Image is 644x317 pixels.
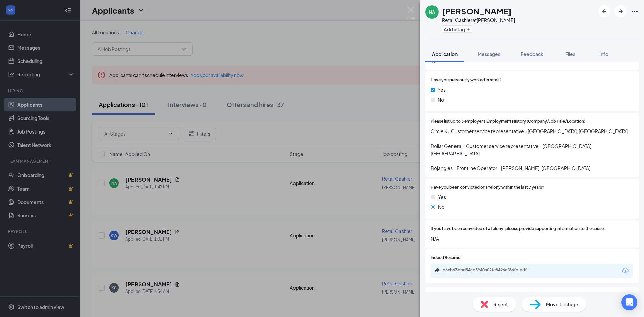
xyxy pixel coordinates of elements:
[521,51,543,57] span: Feedback
[621,267,629,275] svg: Download
[432,51,458,57] span: Application
[442,17,515,23] div: Retail Cashier at [PERSON_NAME]
[431,255,460,261] span: Indeed Resume
[431,77,502,83] span: Have you previously worked in retail?
[621,294,637,310] div: Open Intercom Messenger
[478,51,500,57] span: Messages
[431,184,544,191] span: Have you been convicted of a felony within the last 7 years?
[438,86,446,93] span: Yes
[438,96,444,103] span: No
[442,5,512,17] h1: [PERSON_NAME]
[442,25,472,33] button: PlusAdd a tag
[600,7,608,15] svg: ArrowLeftNew
[443,267,537,273] div: d6eb63bbd54ab5940a02fc8496ef86fd.pdf
[598,5,610,17] button: ArrowLeftNew
[431,127,633,172] span: Circle K - Customer service representative - [GEOGRAPHIC_DATA], [GEOGRAPHIC_DATA] Dollar General ...
[431,235,633,242] span: N/A
[438,193,446,201] span: Yes
[431,118,585,125] span: Please list up to 3 employer's Employment History (Company/Job Title/Location)
[616,7,625,15] svg: ArrowRight
[466,27,470,31] svg: Plus
[546,301,578,308] span: Move to stage
[631,7,639,15] svg: Ellipses
[614,5,627,17] button: ArrowRight
[429,9,435,15] div: NA
[493,301,508,308] span: Reject
[599,51,608,57] span: Info
[431,226,605,232] span: If you have been convicted of a felony, please provide supporting information to the cause.
[435,267,543,274] a: Paperclipd6eb63bbd54ab5940a02fc8496ef86fd.pdf
[438,203,444,211] span: No
[565,51,575,57] span: Files
[435,267,440,273] svg: Paperclip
